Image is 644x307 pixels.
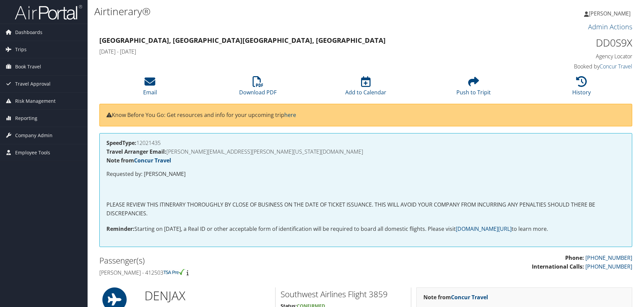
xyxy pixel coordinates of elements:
p: Requested by: [PERSON_NAME] [106,170,625,179]
span: Travel Approval [15,75,51,92]
span: Company Admin [15,127,53,144]
h4: Booked by [507,63,632,70]
span: [PERSON_NAME] [589,10,631,17]
a: Push to Tripit [456,80,491,96]
a: [PHONE_NUMBER] [585,254,632,262]
strong: SpeedType: [106,139,136,147]
strong: Note from [423,294,488,301]
h1: DEN JAX [144,287,270,304]
strong: Note from [106,157,171,164]
a: [DOMAIN_NAME][URL] [456,225,512,233]
a: Email [143,80,157,96]
a: Concur Travel [451,294,488,301]
h1: DD0S9X [507,36,632,50]
span: Reporting [15,110,37,127]
a: here [284,111,296,119]
h2: Southwest Airlines Flight 3859 [281,288,406,300]
a: Concur Travel [134,157,171,164]
h4: [PERSON_NAME][EMAIL_ADDRESS][PERSON_NAME][US_STATE][DOMAIN_NAME] [106,149,625,154]
span: Employee Tools [15,144,50,161]
a: Download PDF [239,80,277,96]
strong: [GEOGRAPHIC_DATA], [GEOGRAPHIC_DATA] [GEOGRAPHIC_DATA], [GEOGRAPHIC_DATA] [99,36,386,45]
span: Book Travel [15,58,41,75]
strong: International Calls: [532,263,584,270]
h4: Agency Locator [507,53,632,60]
span: Trips [15,41,27,58]
p: Starting on [DATE], a Real ID or other acceptable form of identification will be required to boar... [106,225,625,234]
strong: Travel Arranger Email: [106,148,166,155]
a: [PHONE_NUMBER] [585,263,632,270]
img: airportal-logo.png [15,4,82,20]
h1: Airtinerary® [94,4,456,19]
p: PLEASE REVIEW THIS ITINERARY THOROUGHLY BY CLOSE OF BUSINESS ON THE DATE OF TICKET ISSUANCE. THIS... [106,201,625,218]
img: tsa-precheck.png [163,269,185,275]
h4: [PERSON_NAME] - 412503 [99,269,361,276]
h2: Passenger(s) [99,255,361,266]
a: [PERSON_NAME] [584,3,637,24]
a: Add to Calendar [345,80,386,96]
a: History [572,80,591,96]
h4: [DATE] - [DATE] [99,48,496,55]
a: Admin Actions [588,22,632,31]
p: Know Before You Go: Get resources and info for your upcoming trip [106,111,625,120]
a: Concur Travel [600,63,632,70]
span: Dashboards [15,24,42,41]
span: Risk Management [15,93,56,110]
strong: Reminder: [106,225,134,233]
h4: 12021435 [106,140,625,146]
strong: Phone: [565,254,584,262]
